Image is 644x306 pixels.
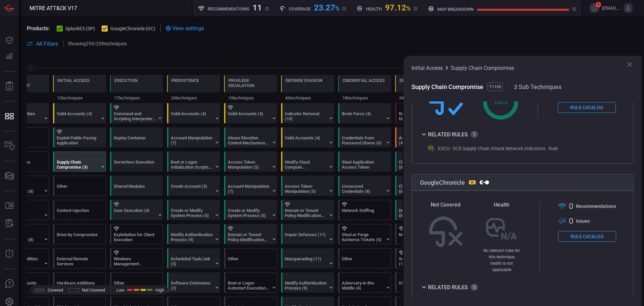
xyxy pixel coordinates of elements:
[110,224,163,244] div: T1203: Exploitation for Client Execution
[110,151,163,172] div: T1648: Serverless Execution
[228,135,270,145] div: Abuse Elevation Control Mechanism (6)
[438,146,558,151] div: ESCU - 3CX Supply Chain Attack Network Indicators - Rule
[399,78,422,83] div: Discovery
[1,138,17,154] button: Inventory
[171,135,213,145] div: Account Manipulation (7)
[114,78,138,83] div: Execution
[167,103,220,123] div: T1078: Valid Accounts
[483,84,518,120] div: 100 %
[116,288,124,293] span: Low
[155,288,164,293] span: High
[395,92,448,103] div: 34 techniques
[167,75,220,103] div: TA0003: Persistence
[338,224,391,244] div: T1558: Steal or Forge Kerberos Tickets
[172,25,204,32] span: View settings
[494,202,509,208] span: Health
[395,272,448,293] div: Other (Not covered)
[431,202,461,208] span: Not Covered
[57,208,99,218] div: Content Injection
[53,248,106,268] div: T1133: External Remote Services (Not covered)
[167,200,220,220] div: T1543: Create or Modify System Process
[171,280,213,291] div: Software Extensions (2)
[1,78,17,94] button: Reports
[469,180,476,184] div: GC
[57,232,99,242] div: Drive-by Compromise
[576,218,590,224] span: Issue s
[569,216,573,226] span: 0
[342,280,384,291] div: Adversary-in-the-Middle (4)
[338,200,391,220] div: T1040: Network Sniffing
[224,200,277,220] div: T1543: Create or Modify System Process
[53,224,106,244] div: T1189: Drive-by Compromise (Not covered)
[228,256,270,266] div: Other
[114,256,156,266] div: Windows Management Instrumentation
[167,151,220,172] div: T1037: Boot or Logon Initialization Scripts
[395,127,448,147] div: T1087: Account Discovery
[338,176,391,196] div: T1552: Unsecured Credentials
[68,41,127,46] p: Showing 259 / 259 techniques
[385,3,411,11] div: 97.12
[27,41,58,47] button: All Filters
[224,224,277,244] div: T1484: Domain or Tenant Policy Modification
[1,246,17,262] button: Threat Intelligence
[285,184,327,194] div: Access Token Manipulation (5)
[224,248,277,268] div: Other (Not covered)
[167,224,220,244] div: T1556: Modify Authentication Process
[281,92,334,103] div: 46 techniques
[399,208,441,218] div: Domain Trust Discovery
[395,176,448,196] div: T1526: Cloud Service Discovery
[224,103,277,123] div: T1078: Valid Accounts
[342,256,384,266] div: Other
[342,208,384,218] div: Network Sniffing
[342,78,385,83] div: Credential Access
[110,26,155,31] span: GoogleChronicle (GC)
[228,232,270,242] div: Domain or Tenant Policy Modification (2)
[285,256,327,266] div: Masquerading (11)
[399,280,441,291] div: Other
[420,130,478,138] div: Related Rules
[285,111,327,121] div: Indicator Removal (10)
[228,160,270,170] div: Access Token Manipulation (5)
[224,176,277,196] div: T1098: Account Manipulation
[57,280,99,291] div: Hardware Additions
[338,103,391,123] div: T1110: Brute Force
[281,224,334,244] div: T1562: Impair Defenses
[30,5,77,11] span: MITRE ATT&CK V17
[224,75,277,103] div: TA0004: Privilege Escalation
[110,103,163,123] div: T1059: Command and Scripting Interpreter
[228,111,270,121] div: Valid Accounts (4)
[110,92,163,103] div: 17 techniques
[110,248,163,268] div: T1047: Windows Management Instrumentation
[228,184,270,194] div: Account Manipulation (7)
[420,283,478,291] div: Related Rules
[27,25,50,32] span: Products:
[114,160,156,170] div: Serverless Execution
[171,78,199,83] div: Persistence
[342,135,384,145] div: Credentials from Password Stores (6)
[57,135,99,145] div: Exploit Public-Facing Application
[558,231,616,242] button: Rule Catalog
[406,5,411,12] span: %
[167,92,220,103] div: 24 techniques
[171,160,213,170] div: Boot or Logon Initialization Scripts (5)
[1,108,17,124] button: MITRE - Detection Posture
[1,198,17,214] button: Rule Catalog
[338,248,391,268] div: Other (Not covered)
[281,151,334,172] div: T1578: Modify Cloud Compute Infrastructure
[285,160,327,170] div: Modify Cloud Compute Infrastructure (5)
[171,208,213,218] div: Create or Modify System Process (5)
[412,83,485,90] span: Supply Chain Compromise
[82,288,105,293] span: Not Covered
[48,288,63,293] span: Covered
[110,75,163,103] div: TA0002: Execution
[399,160,441,170] div: Cloud Infrastructure Discovery
[224,92,277,103] div: 15 techniques
[114,232,156,242] div: Exploitation for Client Execution
[253,3,262,11] div: 11
[451,65,514,71] span: Supply Chain Compromise
[281,103,334,123] div: T1070: Indicator Removal
[167,127,220,147] div: T1098: Account Manipulation
[514,83,561,90] span: 3 Sub Techniques
[281,176,334,196] div: T1134: Access Token Manipulation
[342,160,384,170] div: Steal Application Access Token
